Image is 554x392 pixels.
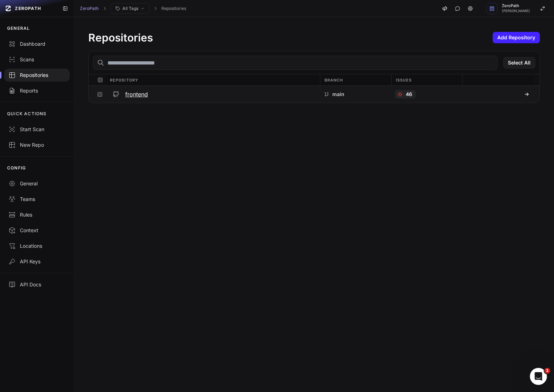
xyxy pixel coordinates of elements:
iframe: Intercom live chat [530,368,547,385]
div: Dashboard [9,40,65,47]
span: 1 [544,368,550,374]
div: Issues [391,74,462,85]
div: API Docs [9,281,65,288]
span: [PERSON_NAME] [502,9,530,13]
p: 46 [406,91,412,98]
div: Reports [9,87,65,94]
button: Select All [503,57,535,68]
div: Repositories [9,72,65,79]
div: Start Scan [9,126,65,133]
p: CONFIG [7,165,26,171]
span: ZEROPATH [15,6,41,11]
div: Branch [320,74,391,85]
div: Repository [106,74,320,85]
button: All Tags [111,3,149,14]
div: Rules [9,211,65,218]
p: main [332,91,344,98]
div: frontend main 46 [89,86,539,103]
div: Context [9,227,65,234]
div: General [9,180,65,187]
h1: Repositories [88,31,153,44]
div: Scans [9,56,65,63]
span: ZeroPath [502,4,530,8]
svg: chevron right, [102,6,107,11]
button: Add Repository [493,32,540,43]
div: Teams [9,196,65,203]
button: frontend [105,86,320,103]
nav: breadcrumb [80,3,186,14]
svg: chevron right, [153,6,158,11]
div: API Keys [9,258,65,265]
p: QUICK ACTIONS [7,111,47,117]
a: ZeroPath [80,6,99,11]
span: All Tags [122,6,138,11]
div: New Repo [9,141,65,149]
a: Repositories [161,6,186,11]
a: ZEROPATH [3,3,57,14]
div: Locations [9,242,65,250]
h3: frontend [125,90,148,99]
p: GENERAL [7,26,30,31]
